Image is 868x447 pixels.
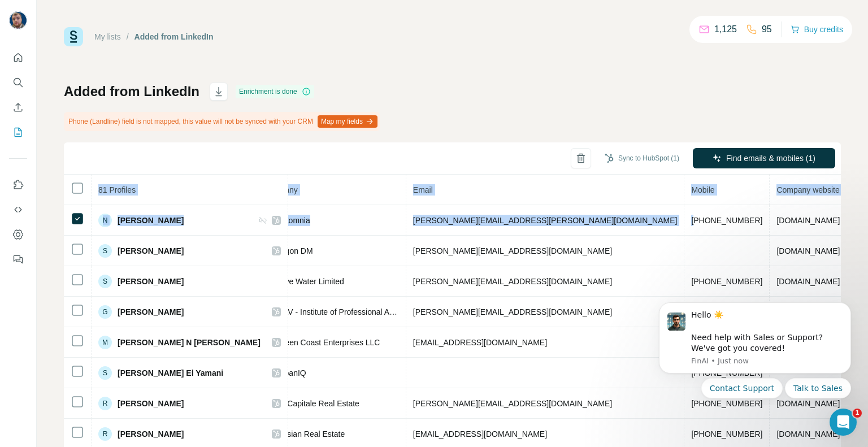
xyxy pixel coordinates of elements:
[413,216,678,225] span: [PERSON_NAME][EMAIL_ADDRESS][PERSON_NAME][DOMAIN_NAME]
[118,398,184,409] span: [PERSON_NAME]
[726,153,815,164] span: Find emails & mobiles (1)
[413,277,612,286] span: [PERSON_NAME][EMAIL_ADDRESS][DOMAIN_NAME]
[853,409,862,418] span: 1
[691,429,762,439] span: [PHONE_NUMBER]
[830,409,857,436] iframe: Intercom live chat
[276,398,359,409] span: La Capitale Real Estate
[776,185,839,194] span: Company website
[776,246,840,255] span: [DOMAIN_NAME]
[776,277,840,286] span: [DOMAIN_NAME]
[276,215,310,226] span: Netomnia
[276,428,345,440] span: Elysian Real Estate
[64,83,199,101] h1: Added from LinkedIn
[276,276,344,287] span: Love Water Limited
[9,199,27,220] button: Use Surfe API
[413,185,433,194] span: Email
[776,216,840,225] span: [DOMAIN_NAME]
[691,216,762,225] span: [PHONE_NUMBER]
[691,277,762,286] span: [PHONE_NUMBER]
[98,244,112,258] div: S
[714,23,737,36] p: 1,125
[762,23,772,36] p: 95
[9,11,27,29] img: Avatar
[413,307,612,316] span: [PERSON_NAME][EMAIL_ADDRESS][DOMAIN_NAME]
[9,122,27,142] button: My lists
[98,427,112,441] div: R
[64,112,380,131] div: Phone (Landline) field is not mapped, this value will not be synced with your CRM
[413,399,612,408] span: [PERSON_NAME][EMAIL_ADDRESS][DOMAIN_NAME]
[9,97,27,118] button: Enrich CSV
[118,337,261,348] span: [PERSON_NAME] N [PERSON_NAME]
[118,215,184,226] span: [PERSON_NAME]
[98,185,136,194] span: 81 Profiles
[642,293,868,405] iframe: Intercom notifications message
[9,175,27,195] button: Use Surfe on LinkedIn
[791,21,843,37] button: Buy credits
[276,306,399,318] span: IPAV - Institute of Professional Auctioneers and Valuers
[276,367,306,379] span: UrbanIQ
[134,31,214,42] div: Added from LinkedIn
[98,397,112,410] div: R
[118,276,184,287] span: [PERSON_NAME]
[94,32,121,41] a: My lists
[98,305,112,319] div: G
[691,399,762,408] span: [PHONE_NUMBER]
[9,224,27,245] button: Dashboard
[691,185,714,194] span: Mobile
[98,214,112,227] div: N
[9,47,27,68] button: Quick start
[276,337,380,348] span: Green Coast Enterprises LLC
[118,367,223,379] span: [PERSON_NAME] El Yamani
[118,245,184,257] span: [PERSON_NAME]
[776,429,840,439] span: [DOMAIN_NAME]
[9,72,27,93] button: Search
[776,399,840,408] span: [DOMAIN_NAME]
[98,275,112,288] div: S
[98,336,112,349] div: M
[276,245,313,257] span: Trigon DM
[413,246,612,255] span: [PERSON_NAME][EMAIL_ADDRESS][DOMAIN_NAME]
[318,115,377,128] button: Map my fields
[9,249,27,270] button: Feedback
[236,85,314,98] div: Enrichment is done
[693,148,835,168] button: Find emails & mobiles (1)
[597,150,687,167] button: Sync to HubSpot (1)
[98,366,112,380] div: S
[118,428,184,440] span: [PERSON_NAME]
[413,338,547,347] span: [EMAIL_ADDRESS][DOMAIN_NAME]
[127,31,129,42] li: /
[64,27,83,46] img: Surfe Logo
[413,429,547,439] span: [EMAIL_ADDRESS][DOMAIN_NAME]
[118,306,184,318] span: [PERSON_NAME]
